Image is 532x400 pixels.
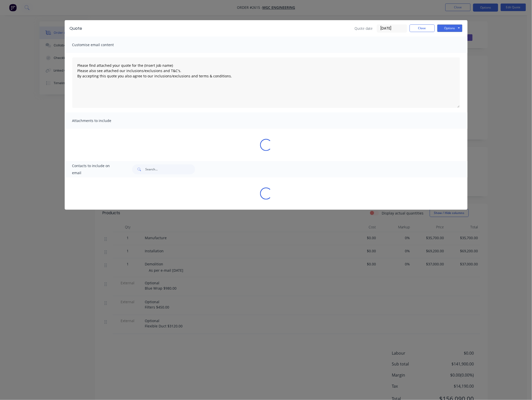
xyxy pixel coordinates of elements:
span: Customise email content [72,41,128,48]
span: Contacts to include on email [72,162,120,176]
button: Close [410,24,435,32]
textarea: Please find attached your quote for the (Insert job name) Please also see attached our inclusions... [72,57,460,108]
input: Search... [145,164,195,174]
button: Options [437,24,463,32]
span: Attachments to include [72,117,128,124]
span: Quote date [355,26,373,31]
div: Quote [70,25,82,32]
